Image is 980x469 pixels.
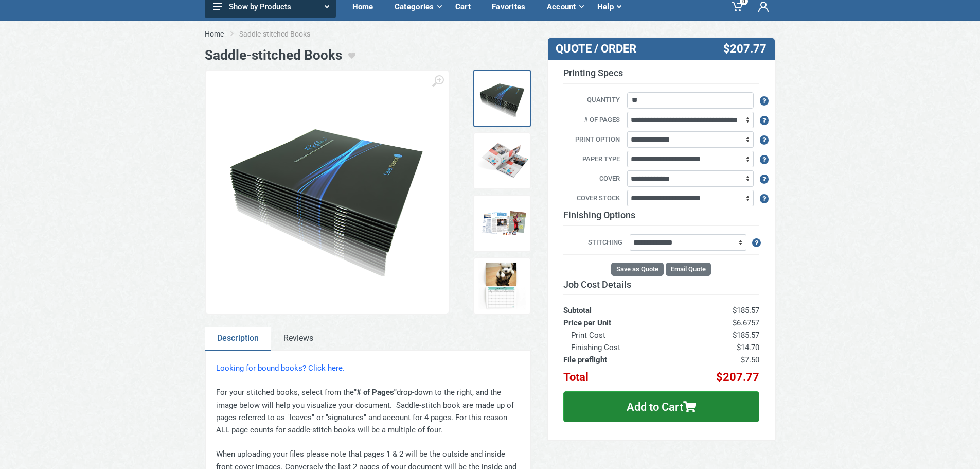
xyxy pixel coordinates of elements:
[741,355,759,364] span: $7.50
[563,366,675,384] th: Total
[563,279,759,290] h3: Job Cost Details
[733,318,759,327] span: $6.6757
[216,386,520,437] p: For your stitched books, select from the drop-down to the right, and the image below will help yo...
[611,263,664,276] button: Save as Quote
[473,257,531,315] a: Calendar
[556,154,626,165] label: Paper Type
[556,42,691,56] h3: QUOTE / ORDER
[476,198,528,249] img: Samples
[556,173,626,185] label: Cover
[271,327,326,351] a: Reviews
[563,341,675,354] th: Finishing Cost
[666,263,711,276] button: Email Quote
[476,135,528,187] img: Open Spreads
[473,70,531,127] a: Saddlestich Book
[716,371,759,384] span: $207.77
[216,363,345,373] a: Looking for bound books? Click here.
[737,343,759,352] span: $14.70
[563,317,675,329] th: Price per Unit
[216,109,438,275] img: Saddlestich Book
[473,195,531,252] a: Samples
[556,95,626,106] label: Quantity
[563,391,759,422] button: Add to Cart
[476,260,528,312] img: Calendar
[205,29,224,39] a: Home
[473,132,531,190] a: Open Spreads
[563,67,759,84] h3: Printing Specs
[556,193,626,204] label: Cover Stock
[563,329,675,341] th: Print Cost
[354,388,397,397] strong: "# of Pages"
[563,354,675,366] th: File preflight
[205,327,271,351] a: Description
[733,331,759,340] span: $185.57
[563,210,759,226] h3: Finishing Options
[733,306,759,315] span: $185.57
[563,237,628,249] label: Stitching
[239,29,326,39] li: Saddle-stitched Books
[723,42,767,56] span: $207.77
[205,47,342,63] h1: Saddle-stitched Books
[556,134,626,146] label: Print Option
[556,115,626,126] label: # of Pages
[563,294,675,317] th: Subtotal
[205,29,776,39] nav: breadcrumb
[476,73,528,124] img: Saddlestich Book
